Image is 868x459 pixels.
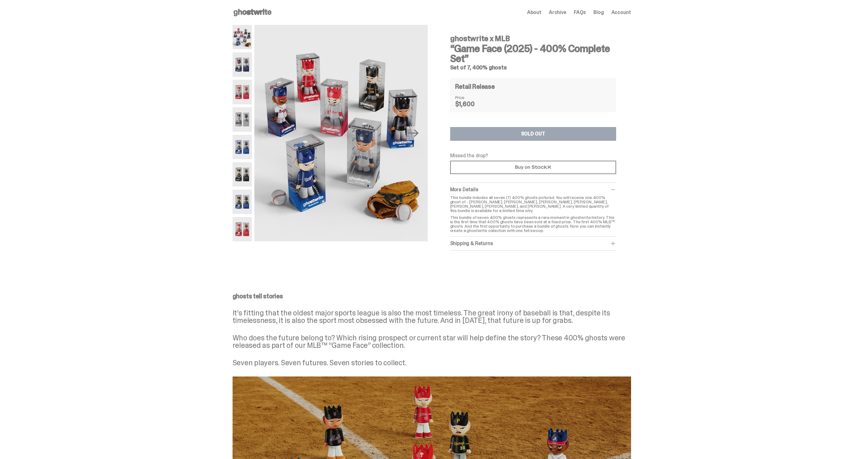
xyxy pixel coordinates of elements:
img: 06-ghostwrite-mlb-game-face-complete-set-paul-skenes.png [233,162,252,187]
p: Who does the future belong to? Which rising prospect or current star will help define the story? ... [233,334,631,349]
img: 05-ghostwrite-mlb-game-face-complete-set-shohei-ohtani.png [233,135,252,159]
img: 04-ghostwrite-mlb-game-face-complete-set-aaron-judge.png [233,107,252,131]
img: 03-ghostwrite-mlb-game-face-complete-set-bryce-harper.png [233,80,252,104]
img: 07-ghostwrite-mlb-game-face-complete-set-juan-soto.png [233,190,252,214]
img: 08-ghostwrite-mlb-game-face-complete-set-mike-trout.png [233,217,252,241]
img: 01-ghostwrite-mlb-game-face-complete-set.png [233,25,252,49]
button: SOLD OUT [450,127,616,141]
h4: Retail Release [455,83,495,90]
p: Seven players. Seven futures. Seven stories to collect. [233,359,631,367]
div: Shipping & Returns [450,240,616,247]
p: This bundle includes all seven (7) 400% ghosts pictured. You will receive one 400% ghost of - [PE... [450,195,616,213]
h4: ghostwrite x MLB [450,35,616,42]
a: Blog [593,10,604,15]
h3: “Game Face (2025) - 400% Complete Set” [450,44,616,64]
a: FAQs [574,10,586,15]
img: 01-ghostwrite-mlb-game-face-complete-set.png [254,25,427,241]
span: More Details [450,186,478,193]
a: Account [611,10,631,15]
h5: Set of 7, 400% ghosts [450,65,616,70]
p: ghosts tell stories [233,293,631,299]
button: Next [407,126,420,140]
div: SOLD OUT [521,131,545,136]
a: About [527,10,541,15]
p: Missed the drop? [450,153,616,158]
p: It’s fitting that the oldest major sports league is also the most timeless. The great irony of ba... [233,309,631,324]
img: 02-ghostwrite-mlb-game-face-complete-set-ronald-acuna-jr.png [233,52,252,77]
p: This bundle of seven 400% ghosts represents a rare moment in ghostwrite history. This is the firs... [450,215,616,233]
a: Archive [549,10,566,15]
dd: $1,600 [455,101,486,107]
dt: Price [455,95,486,100]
